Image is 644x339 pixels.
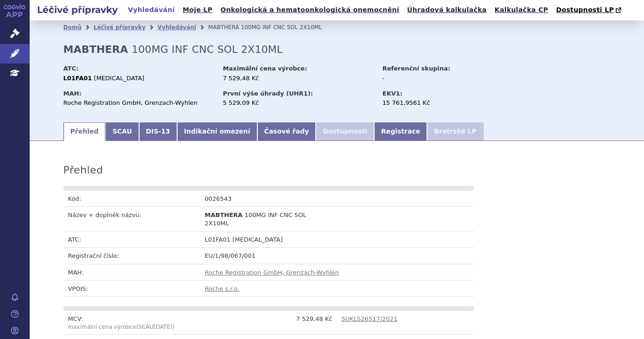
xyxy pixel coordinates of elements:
[383,90,402,97] strong: EKV1:
[64,264,200,280] td: MAH:
[64,75,92,82] strong: L01FA01
[205,211,306,227] span: 100MG INF CNC SOL 2X10ML
[64,164,103,176] h3: Přehled
[64,24,82,31] a: Domů
[94,24,146,31] a: Léčivé přípravky
[205,211,243,218] span: MABTHERA
[64,311,200,335] td: MCV:
[241,24,322,31] span: 100MG INF CNC SOL 2X10ML
[68,324,136,330] span: maximální cena výrobce
[205,285,240,292] a: Roche s.r.o.
[30,3,125,16] h2: Léčivé přípravky
[383,74,487,83] div: -
[383,99,487,107] div: 15 761,9561 Kč
[64,99,214,107] div: Roche Registration GmbH, Grenzach-Wyhlen
[132,44,282,55] span: 100MG INF CNC SOL 2X10ML
[257,122,316,141] a: Časové řady
[223,90,313,97] strong: První výše úhrady (UHR1):
[64,206,200,231] td: Název + doplněk názvu:
[125,4,178,16] a: Vyhledávání
[64,65,79,72] strong: ATC:
[94,75,145,82] span: [MEDICAL_DATA]
[200,248,474,264] td: EU/1/98/067/001
[105,122,139,141] a: SCAU
[64,280,200,296] td: VPOIS:
[158,24,196,31] a: Vyhledávání
[64,44,128,55] strong: MABTHERA
[556,6,614,13] span: Dostupnosti LP
[374,122,427,141] a: Registrace
[553,4,626,17] a: Dostupnosti LP
[217,4,402,16] a: Onkologická a hematoonkologická onemocnění
[205,236,231,243] span: L01FA01
[64,122,106,141] a: Přehled
[342,315,398,322] a: SUKLS26517/2021
[64,90,82,97] strong: MAH:
[205,269,339,276] a: Roche Registration GmbH, Grenzach-Wyhlen
[223,99,374,107] div: 5 529,09 Kč
[64,191,200,207] td: Kód:
[64,248,200,264] td: Registrační číslo:
[64,231,200,248] td: ATC:
[223,65,307,72] strong: Maximální cena výrobce:
[139,122,177,141] a: DIS-13
[200,311,337,335] td: 7 529,48 Kč
[232,236,283,243] span: [MEDICAL_DATA]
[208,24,239,31] span: MABTHERA
[68,324,175,330] span: (SCAU )
[200,191,337,207] td: 0026543
[223,74,374,83] div: 7 529,48 Kč
[492,4,551,16] a: Kalkulačka CP
[404,4,490,16] a: Úhradová kalkulačka
[383,65,450,72] strong: Referenční skupina:
[177,122,257,141] a: Indikační omezení
[153,324,172,330] span: [DATE]
[180,4,215,16] a: Moje LP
